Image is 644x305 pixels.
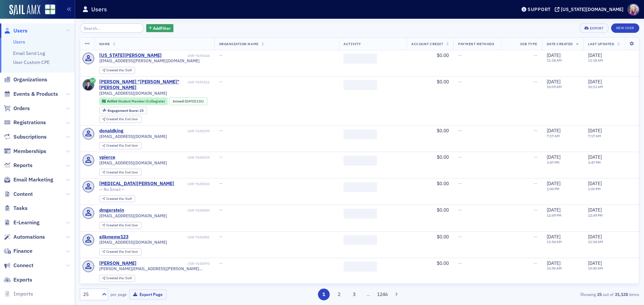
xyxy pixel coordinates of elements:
[99,234,128,240] a: silkmeme123
[13,90,58,98] span: Events & Products
[108,109,144,112] div: 25
[458,42,494,46] span: Payment Methods
[219,180,223,186] span: —
[534,79,537,85] span: —
[40,4,55,16] a: View Homepage
[333,289,345,300] button: 2
[9,5,40,15] img: SailAMX
[458,234,462,240] span: —
[13,133,47,141] span: Subscriptions
[547,186,559,191] time: 1:00 PM
[588,260,602,266] span: [DATE]
[437,128,449,134] span: $0.00
[13,247,33,255] span: Finance
[547,180,560,186] span: [DATE]
[547,160,559,165] time: 3:47 PM
[163,54,210,58] div: USR-7655344
[106,223,125,227] span: Created Via :
[588,79,602,85] span: [DATE]
[458,128,462,134] span: —
[4,90,58,98] a: Events & Products
[13,233,45,241] span: Automations
[13,262,34,269] span: Connect
[13,119,46,126] span: Registrations
[547,234,560,240] span: [DATE]
[99,58,200,63] span: [EMAIL_ADDRESS][PERSON_NAME][DOMAIN_NAME]
[99,169,142,176] div: Created Via: End User
[99,79,186,91] a: [PERSON_NAME] "[PERSON_NAME]" [PERSON_NAME]
[547,42,573,46] span: Date Created
[588,239,603,244] time: 11:54 AM
[547,52,560,58] span: [DATE]
[588,207,602,213] span: [DATE]
[4,205,28,212] a: Tasks
[588,154,602,160] span: [DATE]
[99,248,142,255] div: Created Via: End User
[364,291,373,297] span: …
[588,42,614,46] span: Last Updated
[348,289,360,300] button: 3
[534,180,537,186] span: —
[534,52,537,58] span: —
[343,42,361,46] span: Activity
[118,99,165,103] span: Student Member (Collegiate)
[534,154,537,160] span: —
[106,276,125,280] span: Created Via :
[13,76,47,83] span: Organizations
[13,205,28,212] span: Tasks
[411,42,443,46] span: Account Credit
[106,250,138,254] div: End User
[99,53,162,59] div: [US_STATE][PERSON_NAME]
[13,162,33,169] span: Reports
[219,128,223,134] span: —
[547,213,561,218] time: 12:49 PM
[547,134,560,138] time: 7:17 AM
[588,58,603,63] time: 11:18 AM
[588,134,601,138] time: 7:17 AM
[343,80,377,90] span: ‌
[458,207,462,213] span: —
[611,23,639,33] a: New User
[172,99,185,103] span: Joined :
[343,182,377,192] span: ‌
[596,291,603,297] strong: 25
[437,154,449,160] span: $0.00
[99,67,135,74] div: Created Via: Staff
[4,27,28,34] a: Users
[13,190,33,198] span: Content
[219,207,223,213] span: —
[185,99,204,103] div: (11h)
[129,289,166,300] button: Export Page
[106,144,138,148] div: End User
[343,156,377,166] span: ‌
[13,148,46,155] span: Memberships
[547,207,560,213] span: [DATE]
[106,197,125,201] span: Created Via :
[377,289,388,300] button: 1246
[99,207,124,213] div: dmgerstein
[13,39,25,45] a: Users
[4,219,40,226] a: E-Learning
[13,176,53,183] span: Email Marketing
[588,266,603,271] time: 10:50 AM
[99,266,210,271] span: [PERSON_NAME][EMAIL_ADDRESS][PERSON_NAME][DOMAIN_NAME]
[219,52,223,58] span: —
[547,84,562,89] time: 10:09 AM
[590,26,604,30] div: Export
[343,54,377,64] span: ‌
[437,234,449,240] span: $0.00
[99,181,174,187] a: [MEDICAL_DATA][PERSON_NAME]
[169,97,207,105] div: Joined: 2025-10-13 00:00:00
[99,275,135,282] div: Created Via: Staff
[13,27,28,34] span: Users
[343,129,377,139] span: ‌
[458,52,462,58] span: —
[13,290,33,298] span: Imports
[99,154,115,160] div: vpierce
[588,52,602,58] span: [DATE]
[4,190,33,198] a: Content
